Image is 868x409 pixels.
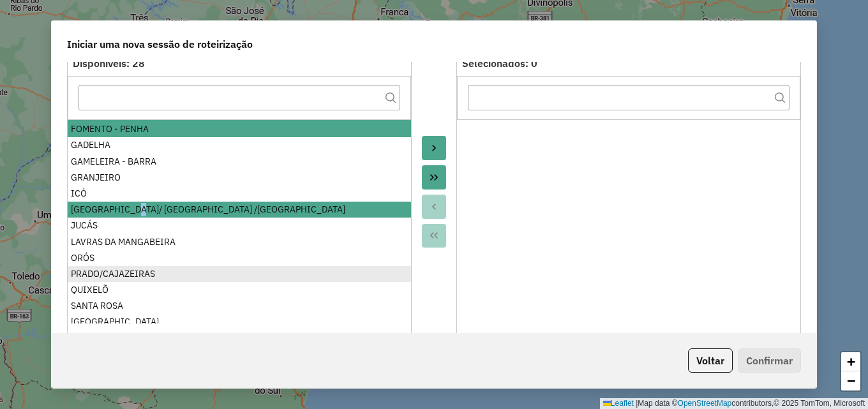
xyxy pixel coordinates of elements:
[67,36,253,52] span: Iniciar uma nova sessão de roteirização
[71,315,408,329] div: [GEOGRAPHIC_DATA]
[847,353,855,369] span: +
[636,399,638,408] span: |
[841,371,860,390] a: Zoom out
[71,203,408,216] div: [GEOGRAPHIC_DATA]/ [GEOGRAPHIC_DATA] /[GEOGRAPHIC_DATA]
[688,348,733,373] button: Voltar
[847,373,855,389] span: −
[71,267,408,281] div: PRADO/CAJAZEIRAS
[71,171,408,184] div: GRANJEIRO
[71,235,408,249] div: LAVRAS DA MANGABEIRA
[678,399,732,408] a: OpenStreetMap
[422,165,446,190] button: Move All to Target
[71,299,408,313] div: SANTA ROSA
[71,187,408,200] div: ICÓ
[71,219,408,232] div: JUCÁS
[71,283,408,297] div: QUIXELÕ
[462,56,795,71] div: Selecionados: 0
[422,136,446,160] button: Move to Target
[73,56,406,71] div: Disponíveis: 28
[71,138,408,152] div: GADELHA
[71,155,408,168] div: GAMELEIRA - BARRA
[600,398,868,409] div: Map data © contributors,© 2025 TomTom, Microsoft
[71,123,408,136] div: FOMENTO - PENHA
[841,352,860,371] a: Zoom in
[71,251,408,265] div: ORÓS
[603,399,634,408] a: Leaflet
